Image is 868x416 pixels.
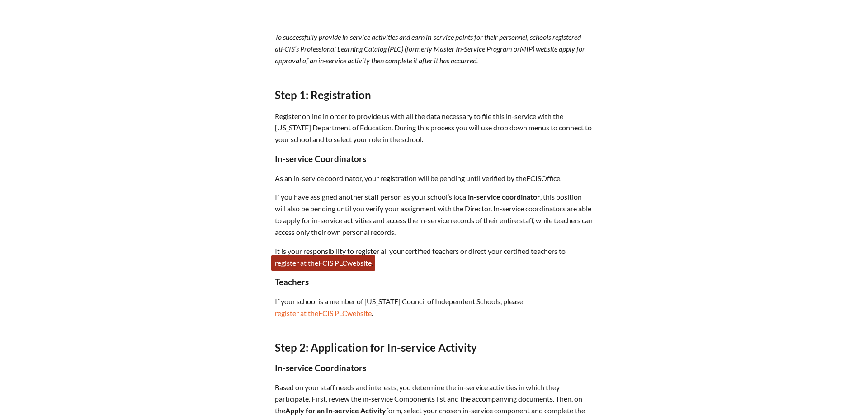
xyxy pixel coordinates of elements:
[281,44,295,53] span: FCIS
[271,255,375,271] a: register at theFCIS PLCwebsite
[468,192,540,201] strong: in-service coordinator
[275,245,593,269] p: It is your responsibility to register all your certified teachers or direct your certified teache...
[275,296,593,319] p: If your school is a member of [US_STATE] Council of Independent Schools, please .
[275,154,593,164] h3: In-service Coordinators
[275,277,593,287] h3: Teachers
[335,258,347,267] span: PLC
[275,88,593,101] h2: Step 1: Registration
[275,341,593,354] h2: Step 2: Application for In-service Activity
[275,31,593,67] p: To successfully provide in-service activities and earn in-service points for their personnel, sch...
[390,44,401,53] span: PLC
[318,258,333,267] span: FCIS
[526,174,541,182] span: FCIS
[275,110,593,146] p: Register online in order to provide us with all the data necessary to file this in-service with t...
[318,309,333,317] span: FCIS
[520,44,533,53] span: MIP
[275,363,593,373] h3: In-service Coordinators
[275,172,593,184] p: As an in-service coordinator, your registration will be pending until verified by the Office.
[271,306,375,321] a: register at theFCIS PLCwebsite
[285,406,386,415] strong: Apply for an In-service Activity
[275,191,593,238] p: If you have assigned another staff person as your school’s local , this position will also be pen...
[335,309,347,317] span: PLC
